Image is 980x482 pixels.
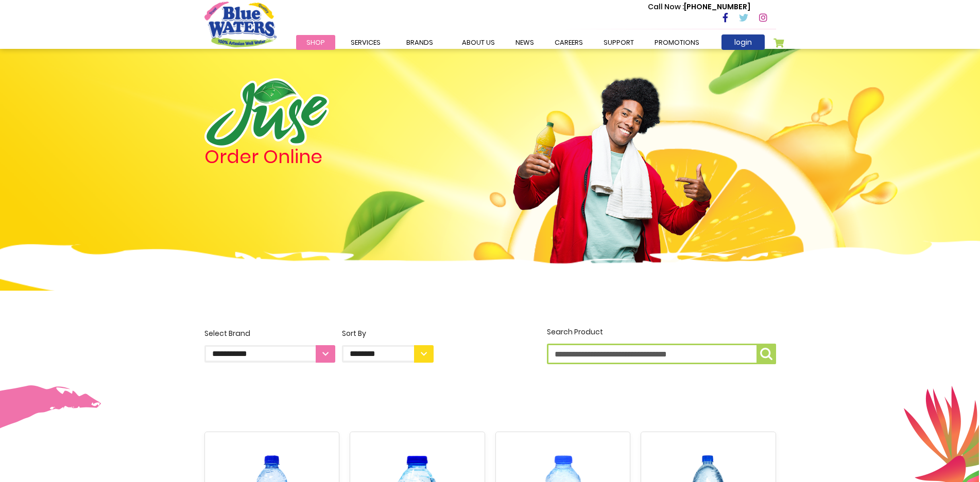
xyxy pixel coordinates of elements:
a: Shop [296,35,335,50]
a: support [593,35,644,50]
input: Search Product [547,344,776,364]
img: logo [204,78,329,148]
button: Search Product [757,344,776,364]
a: store logo [204,2,277,47]
span: Call Now : [648,2,684,12]
span: Shop [306,38,325,47]
a: News [505,35,544,50]
a: Promotions [644,35,710,50]
label: Select Brand [204,328,335,363]
select: Select Brand [204,345,335,363]
select: Sort By [342,345,434,363]
a: careers [544,35,593,50]
p: [PHONE_NUMBER] [648,2,750,12]
a: login [721,34,765,50]
h4: Order Online [204,148,434,166]
label: Search Product [547,327,776,364]
img: search-icon.png [760,348,772,360]
span: Brands [406,38,433,47]
span: Services [351,38,381,47]
a: Brands [396,35,443,50]
div: Sort By [342,328,434,339]
a: about us [452,35,505,50]
a: Services [340,35,391,50]
img: man.png [512,59,713,279]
